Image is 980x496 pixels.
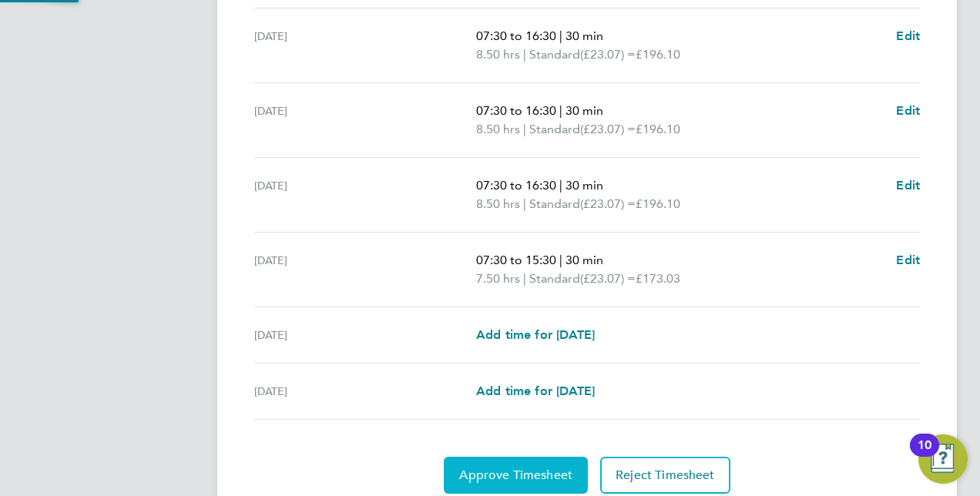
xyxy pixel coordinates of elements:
span: 07:30 to 16:30 [476,103,556,118]
a: Add time for [DATE] [476,382,595,400]
a: Edit [896,102,920,120]
a: Edit [896,251,920,270]
div: [DATE] [254,176,476,213]
span: | [559,103,562,118]
span: 7.50 hrs [476,271,520,286]
span: Standard [529,45,580,64]
span: Edit [896,253,920,267]
span: | [523,47,526,62]
span: (£23.07) = [580,122,636,136]
span: 8.50 hrs [476,196,520,211]
div: [DATE] [254,382,476,400]
span: 07:30 to 16:30 [476,28,556,43]
span: | [523,122,526,136]
span: Edit [896,103,920,118]
span: | [559,28,562,43]
div: 10 [918,445,931,465]
div: [DATE] [254,102,476,139]
span: (£23.07) = [580,47,636,62]
button: Open Resource Center, 10 new notifications [918,434,968,484]
span: Standard [529,270,580,288]
a: Edit [896,176,920,195]
span: Edit [896,178,920,193]
span: £196.10 [636,196,680,211]
span: 07:30 to 15:30 [476,253,556,267]
span: 07:30 to 16:30 [476,178,556,193]
span: (£23.07) = [580,196,636,211]
a: Add time for [DATE] [476,326,595,344]
span: £173.03 [636,271,680,286]
a: Edit [896,27,920,45]
span: 8.50 hrs [476,122,520,136]
span: Approve Timesheet [459,468,572,483]
span: 30 min [566,178,603,193]
span: £196.10 [636,122,680,136]
span: 8.50 hrs [476,47,520,62]
span: Add time for [DATE] [476,384,595,398]
span: | [523,196,526,211]
span: £196.10 [636,47,680,62]
button: Approve Timesheet [444,457,588,494]
span: Add time for [DATE] [476,327,595,342]
span: 30 min [566,253,603,267]
span: Standard [529,120,580,139]
span: | [559,178,562,193]
span: | [523,271,526,286]
span: 30 min [566,28,603,43]
span: (£23.07) = [580,271,636,286]
span: Reject Timesheet [616,468,715,483]
button: Reject Timesheet [600,457,730,494]
div: [DATE] [254,251,476,288]
span: Edit [896,28,920,43]
span: | [559,253,562,267]
span: Standard [529,195,580,213]
div: [DATE] [254,326,476,344]
span: 30 min [566,103,603,118]
div: [DATE] [254,27,476,64]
